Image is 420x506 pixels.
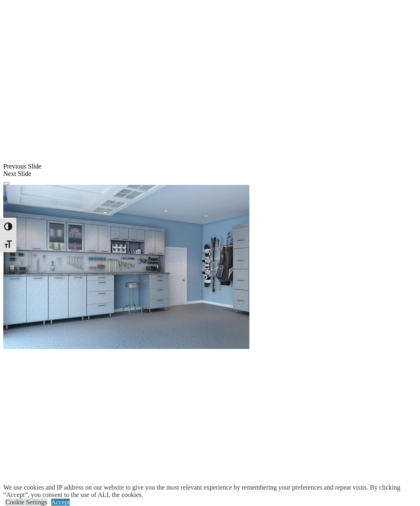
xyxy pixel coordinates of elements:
[5,499,47,506] a: Cookie Settings
[3,484,420,499] div: We use cookies and IP address on our website to give you the most relevant experience by remember...
[3,163,417,170] div: Previous Slide
[3,170,417,178] div: Next Slide
[3,185,249,349] img: Banner for mobile view
[51,499,70,506] a: Accept
[3,182,10,185] button: Click here to pause slide show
